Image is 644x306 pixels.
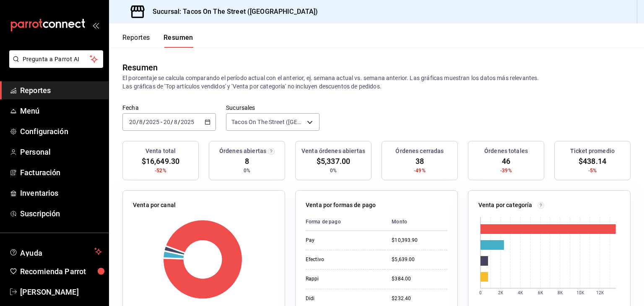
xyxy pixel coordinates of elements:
[161,119,162,125] span: -
[178,119,180,125] span: /
[163,119,171,125] input: --
[122,74,631,91] p: El porcentaje se calcula comparando el período actual con el anterior, ej. semana actual vs. sema...
[142,156,179,167] span: $16,649.30
[20,85,102,96] span: Reportes
[145,147,176,156] h3: Venta total
[143,119,145,125] span: /
[226,105,319,111] label: Sucursales
[330,167,337,174] span: 0%
[23,55,90,64] span: Pregunta a Parrot AI
[20,105,102,117] span: Menú
[570,147,615,156] h3: Ticket promedio
[392,256,447,263] div: $5,639.00
[558,290,563,295] text: 8K
[145,119,160,125] input: ----
[518,290,523,295] text: 4K
[20,208,102,219] span: Suscripción
[244,167,250,174] span: 0%
[484,147,528,156] h3: Órdenes totales
[414,167,426,174] span: -49%
[122,105,216,111] label: Fecha
[306,201,376,210] p: Venta por formas de pago
[174,119,178,125] input: --
[479,290,482,295] text: 0
[9,50,103,68] button: Pregunta a Parrot AI
[6,61,103,70] a: Pregunta a Parrot AI
[20,187,102,199] span: Inventarios
[306,295,378,302] div: Didi
[596,290,604,295] text: 12K
[478,201,532,210] p: Venta por categoría
[392,295,447,302] div: $232.40
[538,290,543,295] text: 6K
[219,147,266,156] h3: Órdenes abiertas
[498,290,504,295] text: 2K
[502,156,510,167] span: 46
[139,119,143,125] input: --
[395,147,444,156] h3: Órdenes cerradas
[415,156,424,167] span: 38
[306,275,378,283] div: Rappi
[122,34,150,48] button: Reportes
[92,22,99,29] button: open_drawer_menu
[20,146,102,158] span: Personal
[20,266,102,277] span: Recomienda Parrot
[164,34,193,48] button: Resumen
[576,290,584,295] text: 10K
[306,237,378,244] div: Pay
[122,34,193,48] div: navigation tabs
[146,7,318,17] h3: Sucursal: Tacos On The Street ([GEOGRAPHIC_DATA])
[129,119,136,125] input: --
[20,126,102,137] span: Configuración
[588,167,597,174] span: -5%
[20,286,102,298] span: [PERSON_NAME]
[392,237,447,244] div: $10,393.90
[500,167,512,174] span: -39%
[306,256,378,263] div: Efectivo
[20,246,91,257] span: Ayuda
[385,213,447,231] th: Monto
[306,213,385,231] th: Forma de pago
[20,167,102,178] span: Facturación
[245,156,249,167] span: 8
[136,119,139,125] span: /
[180,119,195,125] input: ----
[301,147,365,156] h3: Venta órdenes abiertas
[231,118,304,126] span: Tacos On The Street ([GEOGRAPHIC_DATA])
[579,156,606,167] span: $438.14
[133,201,176,210] p: Venta por canal
[392,275,447,283] div: $384.00
[155,167,166,174] span: -52%
[122,61,158,74] div: Resumen
[317,156,350,167] span: $5,337.00
[171,119,173,125] span: /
